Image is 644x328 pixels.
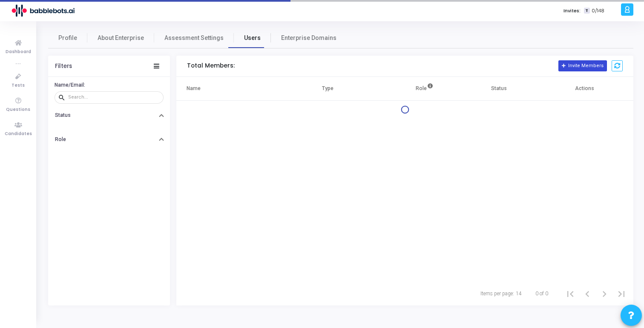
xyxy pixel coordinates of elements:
[281,34,336,42] span: Enterprise Domains
[6,48,31,56] span: Dashboard
[6,106,30,113] span: Questions
[187,84,201,93] div: Name
[58,34,77,42] span: Profile
[462,77,536,101] th: Status
[596,285,613,302] button: Next page
[55,136,66,143] h6: Role
[11,2,75,19] img: logo
[98,34,144,42] span: About Enterprise
[563,7,581,14] label: Invites:
[613,285,630,302] button: Last page
[535,290,548,297] div: 0 of 0
[55,82,161,88] h6: Name/Email:
[244,34,261,42] span: Users
[516,290,522,297] div: 14
[48,133,170,146] button: Role
[592,7,604,14] span: 0/148
[187,62,235,70] h5: Total Members:
[558,60,607,71] button: Invite Members
[55,112,71,119] h6: Status
[536,77,633,101] th: Actions
[164,34,224,42] span: Assessment Settings
[58,93,68,101] mat-icon: search
[55,63,72,70] div: Filters
[388,77,462,101] th: Role
[5,130,32,138] span: Candidates
[11,82,25,89] span: Tests
[562,285,579,302] button: First page
[584,8,589,14] span: T
[579,285,596,302] button: Previous page
[68,95,160,100] input: Search...
[48,109,170,122] button: Status
[480,290,514,297] div: Items per page:
[268,77,388,101] th: Type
